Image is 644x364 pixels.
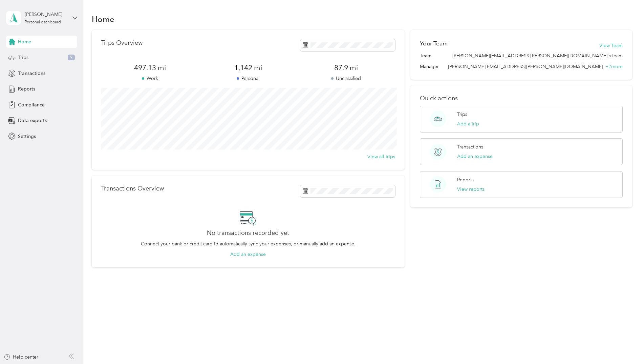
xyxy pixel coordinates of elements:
p: Transactions [457,143,483,150]
p: Reports [457,176,474,183]
p: Work [101,75,199,82]
button: View Team [599,42,623,49]
p: Transactions Overview [101,185,164,192]
p: Personal [199,75,297,82]
div: Personal dashboard [25,20,61,24]
span: Team [420,52,431,59]
p: Trips [457,111,467,118]
span: Reports [18,85,35,93]
span: + 2 more [605,64,623,69]
p: Quick actions [420,95,623,102]
button: View all trips [367,153,395,160]
span: 87.9 mi [297,63,395,73]
p: Trips Overview [101,39,143,46]
button: Help center [4,353,38,361]
h1: Home [92,16,114,23]
span: Data exports [18,117,47,124]
span: [PERSON_NAME][EMAIL_ADDRESS][PERSON_NAME][DOMAIN_NAME] [448,64,603,69]
button: Add a trip [457,120,479,127]
span: Compliance [18,101,45,108]
span: 9 [68,55,75,61]
button: Add an expense [457,153,493,160]
iframe: Everlance-gr Chat Button Frame [606,326,644,364]
span: Trips [18,54,28,61]
span: Transactions [18,70,45,77]
button: View reports [457,186,485,193]
button: Add an expense [230,251,266,258]
span: [PERSON_NAME][EMAIL_ADDRESS][PERSON_NAME][DOMAIN_NAME]'s team [452,52,623,59]
p: Connect your bank or credit card to automatically sync your expenses, or manually add an expense. [141,240,356,247]
span: Settings [18,133,36,140]
h2: Your Team [420,39,448,48]
p: Unclassified [297,75,395,82]
span: Home [18,38,31,45]
span: Manager [420,63,439,70]
h2: No transactions recorded yet [207,229,289,237]
div: [PERSON_NAME] [25,11,67,18]
span: 497.13 mi [101,63,199,73]
span: 1,142 mi [199,63,297,73]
